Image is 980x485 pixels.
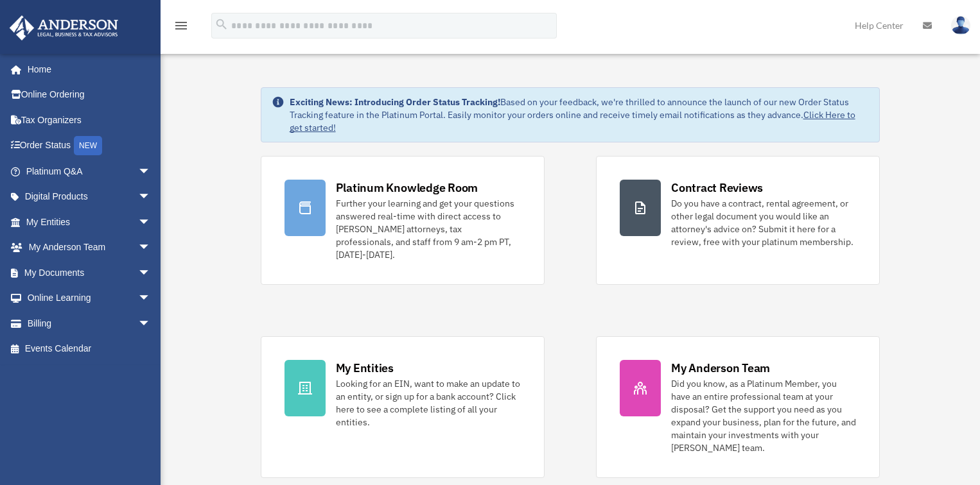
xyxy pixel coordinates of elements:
[336,180,478,196] div: Platinum Knowledge Room
[261,336,545,478] a: My Entities Looking for an EIN, want to make an update to an entity, or sign up for a bank accoun...
[336,360,394,376] div: My Entities
[9,107,170,133] a: Tax Organizers
[671,360,770,376] div: My Anderson Team
[138,235,164,261] span: arrow_drop_down
[290,96,500,108] strong: Exciting News: Introducing Order Status Tracking!
[138,260,164,286] span: arrow_drop_down
[9,285,170,311] a: Online Learningarrow_drop_down
[951,16,970,35] img: User Pic
[138,158,164,185] span: arrow_drop_down
[138,285,164,312] span: arrow_drop_down
[173,22,189,33] a: menu
[290,96,870,134] div: Based on your feedback, we're thrilled to announce the launch of our new Order Status Tracking fe...
[596,156,880,285] a: Contract Reviews Do you have a contract, rental agreement, or other legal document you would like...
[671,377,856,454] div: Did you know, as a Platinum Member, you have an entire professional team at your disposal? Get th...
[671,180,763,196] div: Contract Reviews
[9,133,170,159] a: Order StatusNEW
[9,184,170,210] a: Digital Productsarrow_drop_down
[290,109,855,133] a: Click Here to get started!
[138,209,164,235] span: arrow_drop_down
[336,377,521,429] div: Looking for an EIN, want to make an update to an entity, or sign up for a bank account? Click her...
[671,197,856,248] div: Do you have a contract, rental agreement, or other legal document you would like an attorney's ad...
[9,82,170,108] a: Online Ordering
[9,209,170,235] a: My Entitiesarrow_drop_down
[9,311,170,336] a: Billingarrow_drop_down
[9,56,164,82] a: Home
[214,17,229,31] i: search
[9,336,170,362] a: Events Calendar
[336,197,521,261] div: Further your learning and get your questions answered real-time with direct access to [PERSON_NAM...
[6,15,122,40] img: Anderson Advisors Platinum Portal
[596,336,880,478] a: My Anderson Team Did you know, as a Platinum Member, you have an entire professional team at your...
[9,158,170,184] a: Platinum Q&Aarrow_drop_down
[138,184,164,210] span: arrow_drop_down
[138,311,164,337] span: arrow_drop_down
[173,18,189,33] i: menu
[261,156,545,285] a: Platinum Knowledge Room Further your learning and get your questions answered real-time with dire...
[9,235,170,260] a: My Anderson Teamarrow_drop_down
[9,260,170,285] a: My Documentsarrow_drop_down
[74,136,102,155] div: NEW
